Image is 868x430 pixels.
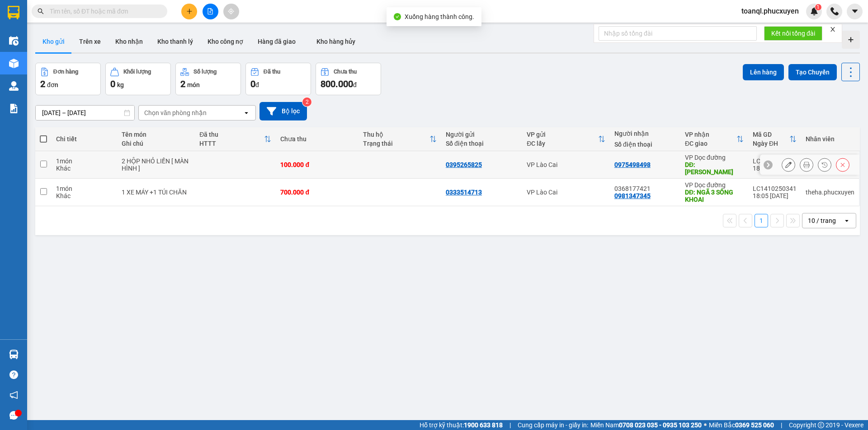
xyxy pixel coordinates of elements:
img: warehouse-icon [9,81,19,91]
div: 18:05 [DATE] [753,192,797,199]
div: VP Lào Cai [527,161,605,168]
div: 18:37 [DATE] [753,165,797,172]
th: Toggle SortBy [195,127,276,151]
button: 1 [755,214,768,227]
div: VP Dọc đường [685,154,744,161]
span: 800.000 [321,79,353,89]
span: Hỗ trợ kỹ thuật: [420,420,503,430]
span: 0 [250,79,255,89]
div: 0395265825 [446,161,482,168]
span: Gửi hàng Hạ Long: Hotline: [8,60,87,84]
div: 10 / trang [808,216,836,225]
svg: open [243,109,250,116]
span: đ [255,81,259,88]
div: Sửa đơn hàng [782,158,795,171]
div: 0981347345 [614,192,651,199]
span: Miền Bắc [709,420,774,430]
div: Khác [56,165,113,172]
img: warehouse-icon [9,59,19,68]
button: Kết nối tổng đài [764,26,822,41]
div: Ngày ĐH [753,140,789,147]
button: Kho nhận [108,31,150,52]
div: HTTT [199,140,264,147]
sup: 2 [302,97,311,106]
span: 2 [40,79,45,89]
button: Lên hàng [743,64,784,80]
img: icon-new-feature [810,7,818,15]
span: file-add [207,8,213,14]
div: Đã thu [264,69,280,75]
div: Tên món [122,131,190,138]
button: Tạo Chuyến [788,64,837,80]
div: ĐC giao [685,140,736,147]
img: solution-icon [9,104,19,113]
strong: 1900 633 818 [464,421,503,429]
div: Khối lượng [123,69,151,75]
button: Hàng đã giao [250,31,303,52]
span: món [187,81,200,88]
div: 1 XE MÁY +1 TÚI CHĂN [122,189,190,196]
div: theha.phucxuyen [806,189,854,196]
span: caret-down [851,7,859,15]
div: Người gửi [446,131,518,138]
div: 1 món [56,185,113,192]
button: caret-down [847,4,863,19]
div: 0368177421 [614,185,676,192]
span: Miền Nam [590,420,702,430]
div: 0975498498 [614,161,651,168]
span: 2 [180,79,185,89]
img: warehouse-icon [9,36,19,46]
span: close [830,26,836,32]
div: LC1410250341 [753,185,797,192]
strong: 0888 827 827 - 0848 827 827 [19,42,90,58]
button: Kho thanh lý [150,31,200,52]
span: toanql.phucxuyen [734,5,806,17]
button: Đơn hàng2đơn [35,63,101,95]
strong: Công ty TNHH Phúc Xuyên [9,5,85,24]
button: Khối lượng0kg [105,63,171,95]
span: kg [117,81,124,88]
button: aim [223,4,239,19]
span: Gửi hàng [GEOGRAPHIC_DATA]: Hotline: [4,26,91,58]
div: LC1410250345 [753,157,797,165]
div: Nhân viên [806,135,854,143]
div: Thu hộ [363,131,429,138]
input: Select a date range. [36,106,134,120]
span: aim [228,8,234,14]
img: phone-icon [830,7,839,15]
span: check-circle [394,13,401,20]
span: notification [9,391,18,399]
div: Đơn hàng [53,69,78,75]
span: search [38,8,44,14]
th: Toggle SortBy [359,127,441,151]
button: Đã thu0đ [245,63,311,95]
div: 1 món [56,157,113,165]
button: file-add [203,4,218,19]
div: Mã GD [753,131,789,138]
div: Đã thu [199,131,264,138]
th: Toggle SortBy [748,127,801,151]
div: Khác [56,192,113,199]
div: Số điện thoại [446,140,518,147]
div: 0333514713 [446,189,482,196]
div: ĐC lấy [527,140,598,147]
button: Số lượng2món [175,63,241,95]
strong: 0708 023 035 - 0935 103 250 [619,421,702,429]
span: ⚪️ [704,423,707,427]
div: Ghi chú [122,140,190,147]
span: Cung cấp máy in - giấy in: [518,420,588,430]
button: Kho công nợ [200,31,250,52]
img: logo-vxr [8,6,19,19]
span: Kho hàng hủy [316,38,355,45]
img: warehouse-icon [9,350,19,359]
span: 0 [110,79,115,89]
div: VP gửi [527,131,598,138]
span: | [509,420,511,430]
div: Trạng thái [363,140,429,147]
button: Chưa thu800.000đ [316,63,381,95]
div: VP Dọc đường [685,181,744,189]
button: Bộ lọc [259,102,307,120]
div: 100.000 đ [280,161,354,168]
strong: 024 3236 3236 - [5,34,91,50]
button: Trên xe [72,31,108,52]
